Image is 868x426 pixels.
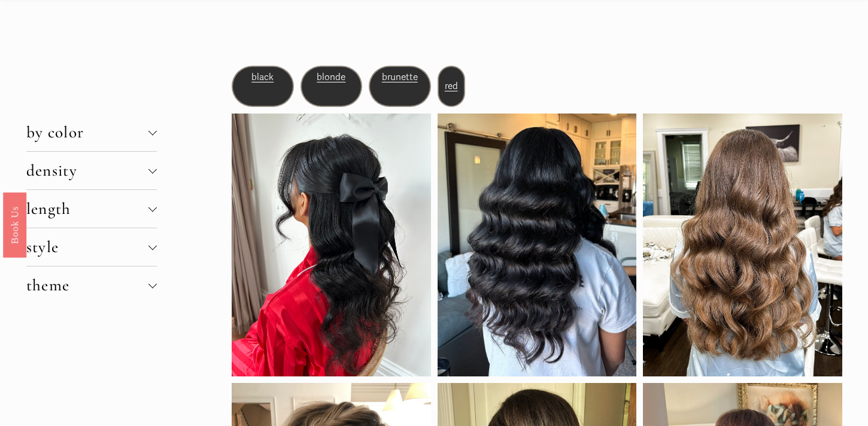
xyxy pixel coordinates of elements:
[317,72,345,82] a: blonde
[26,152,157,189] button: density
[26,122,148,142] span: by color
[26,275,148,295] span: theme
[26,161,148,180] span: density
[26,190,157,228] button: length
[26,237,148,257] span: style
[251,72,274,82] a: black
[26,199,148,219] span: length
[26,266,157,304] button: theme
[3,192,26,257] a: Book Us
[382,72,418,82] a: brunette
[445,81,458,91] a: red
[26,114,157,151] button: by color
[26,228,157,266] button: style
